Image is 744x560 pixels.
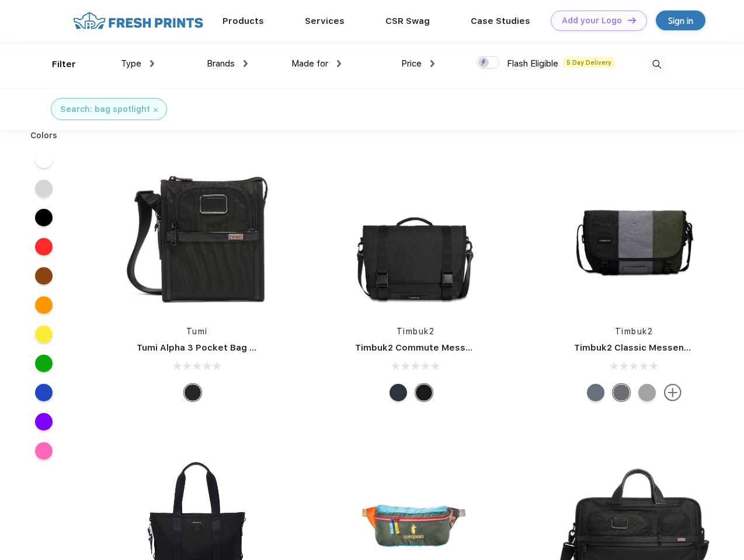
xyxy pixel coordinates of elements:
div: Eco Rind Pop [638,384,656,401]
div: Eco Army Pop [613,384,630,401]
a: Timbuk2 [397,327,435,336]
img: func=resize&h=266 [338,159,493,314]
img: func=resize&h=266 [557,159,712,314]
img: filter_cancel.svg [154,108,158,112]
a: Tumi [186,327,208,336]
img: desktop_search.svg [647,55,666,74]
img: dropdown.png [150,60,154,67]
img: dropdown.png [430,60,434,67]
a: Products [222,16,264,26]
div: Eco Black [415,384,433,401]
img: more.svg [664,384,682,401]
span: Brands [207,58,235,69]
img: func=resize&h=266 [119,159,274,314]
div: Add your Logo [562,16,622,26]
a: Timbuk2 Commute Messenger Bag [355,342,512,353]
span: Price [401,58,422,69]
a: Sign in [656,10,705,30]
span: 5 Day Delivery [563,57,615,68]
span: Flash Eligible [507,58,558,69]
a: Timbuk2 Classic Messenger Bag [574,342,719,353]
div: Eco Nautical [390,384,407,401]
div: Colors [22,129,67,142]
div: Filter [52,58,76,71]
img: dropdown.png [337,60,341,67]
a: Tumi Alpha 3 Pocket Bag Small [137,342,273,353]
img: dropdown.png [244,60,248,67]
div: Eco Lightbeam [587,384,604,401]
div: Sign in [668,14,693,27]
div: Black [184,384,201,401]
img: fo%20logo%202.webp [69,10,207,31]
span: Made for [291,58,328,69]
span: Type [121,58,141,69]
div: Search: bag spotlight [60,103,150,116]
a: Timbuk2 [615,327,653,336]
img: DT [628,17,636,23]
